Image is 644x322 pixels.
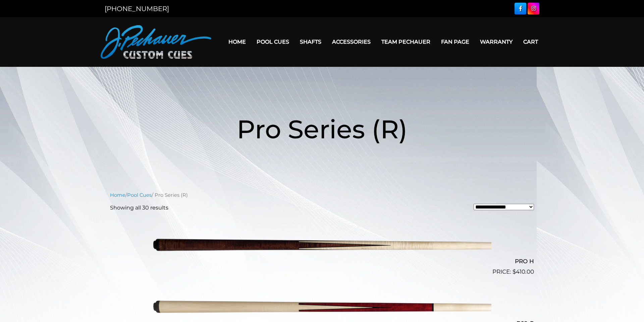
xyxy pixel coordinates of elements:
[105,5,169,13] a: [PHONE_NUMBER]
[513,268,534,275] bdi: 410.00
[475,33,518,50] a: Warranty
[474,204,534,210] select: Shop order
[327,33,376,50] a: Accessories
[110,255,534,268] h2: PRO H
[127,192,152,198] a: Pool Cues
[110,191,534,199] nav: Breadcrumb
[294,33,327,50] a: Shafts
[376,33,436,50] a: Team Pechauer
[223,33,251,50] a: Home
[518,33,543,50] a: Cart
[101,25,211,59] img: Pechauer Custom Cues
[110,217,534,276] a: PRO H $410.00
[436,33,475,50] a: Fan Page
[237,113,408,145] span: Pro Series (R)
[110,192,125,198] a: Home
[153,217,491,274] img: PRO H
[110,204,168,212] p: Showing all 30 results
[251,33,294,50] a: Pool Cues
[513,268,516,275] span: $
